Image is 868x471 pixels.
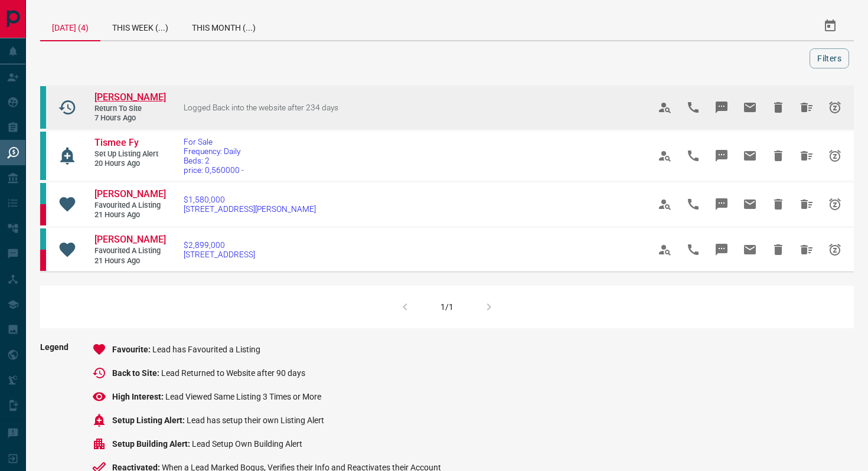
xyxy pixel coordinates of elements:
span: 21 hours ago [94,210,165,220]
span: [PERSON_NAME] [94,91,166,103]
span: [STREET_ADDRESS][PERSON_NAME] [184,204,316,214]
span: Email [736,142,764,170]
span: Hide [764,235,792,264]
div: condos.ca [40,228,46,250]
span: View Profile [651,190,679,218]
span: 7 hours ago [94,113,165,123]
span: Lead Returned to Website after 90 days [161,368,305,378]
span: Snooze [821,93,849,122]
span: Beds: 2 [184,156,244,165]
button: Select Date Range [816,12,844,40]
span: Call [679,190,707,218]
div: This Week (...) [100,12,180,40]
span: Call [679,235,707,264]
span: [PERSON_NAME] [94,188,166,199]
span: [PERSON_NAME] [94,234,166,245]
span: $2,899,000 [184,240,255,250]
span: [STREET_ADDRESS] [184,250,255,259]
span: High Interest [112,392,165,401]
span: Snooze [821,235,849,264]
span: Lead has Favourited a Listing [152,345,260,354]
span: Email [736,93,764,122]
span: Lead Setup Own Building Alert [192,439,302,449]
div: condos.ca [40,183,46,204]
span: Message [707,235,736,264]
span: Email [736,235,764,264]
span: Message [707,142,736,170]
span: Setup Listing Alert [112,416,187,425]
span: Lead Viewed Same Listing 3 Times or More [165,392,321,401]
a: $1,580,000[STREET_ADDRESS][PERSON_NAME] [184,195,316,214]
span: price: 0,560000 - [184,165,244,175]
span: 20 hours ago [94,159,165,169]
a: Tismee Fy [94,137,165,149]
div: property.ca [40,204,46,225]
span: Back to Site [112,368,161,378]
span: Hide All from Tismee Fy [792,142,821,170]
span: Lead has setup their own Listing Alert [187,416,324,425]
span: Logged Back into the website after 234 days [184,103,338,112]
span: Tismee Fy [94,137,139,148]
span: Call [679,93,707,122]
span: Hide [764,142,792,170]
span: Favourite [112,345,152,354]
span: Message [707,93,736,122]
div: 1/1 [440,302,453,312]
span: For Sale [184,137,244,146]
span: Frequency: Daily [184,146,244,156]
span: Return to Site [94,104,165,114]
span: Email [736,190,764,218]
span: View Profile [651,235,679,264]
a: [PERSON_NAME] [94,234,165,246]
span: Hide [764,190,792,218]
span: 21 hours ago [94,256,165,266]
div: This Month (...) [180,12,267,40]
a: $2,899,000[STREET_ADDRESS] [184,240,255,259]
a: [PERSON_NAME] [94,188,165,201]
span: Message [707,190,736,218]
a: [PERSON_NAME] [94,91,165,104]
div: condos.ca [40,132,46,180]
div: [DATE] (4) [40,12,100,41]
span: View Profile [651,142,679,170]
span: Snooze [821,190,849,218]
span: Setup Building Alert [112,439,192,449]
span: Snooze [821,142,849,170]
span: Call [679,142,707,170]
span: Hide All from Krystalle Deonarine [792,93,821,122]
span: Hide All from Sang Sheng [792,235,821,264]
span: Favourited a Listing [94,201,165,211]
div: condos.ca [40,86,46,129]
div: property.ca [40,250,46,271]
span: Hide All from Sang Sheng [792,190,821,218]
span: View Profile [651,93,679,122]
a: For SaleFrequency: DailyBeds: 2price: 0,560000 - [184,137,244,175]
span: $1,580,000 [184,195,316,204]
span: Hide [764,93,792,122]
button: Filters [810,48,849,68]
span: Set up Listing Alert [94,149,165,159]
span: Favourited a Listing [94,246,165,256]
